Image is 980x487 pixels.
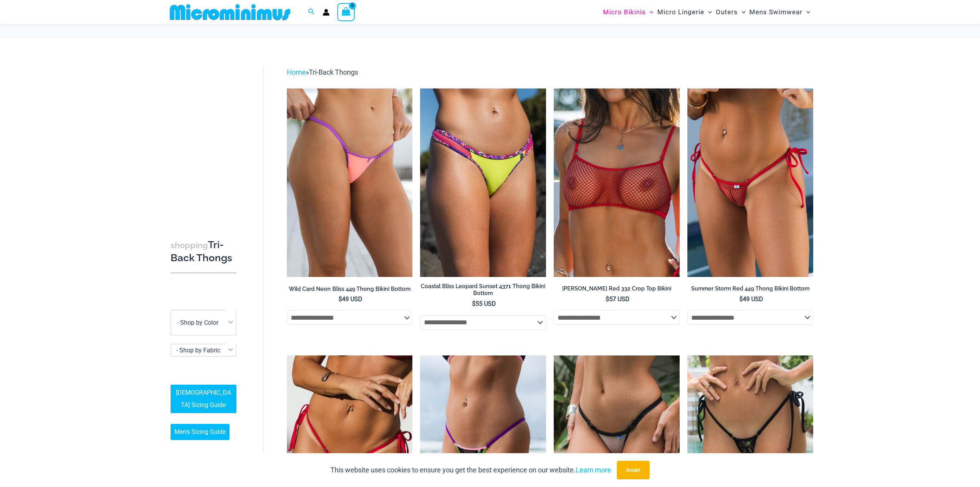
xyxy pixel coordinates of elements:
span: Micro Lingerie [657,2,704,22]
a: [DEMOGRAPHIC_DATA] Sizing Guide [171,385,236,413]
img: Summer Storm Red 332 Crop Top 01 [554,88,680,277]
iframe: TrustedSite Certified [171,60,240,214]
a: Account icon link [323,9,330,16]
span: $ [472,300,476,307]
bdi: 49 USD [739,295,763,303]
a: Wild Card Neon Bliss 449 Thong 01Wild Card Neon Bliss 449 Thong 02Wild Card Neon Bliss 449 Thong 02 [287,88,413,277]
span: » [287,68,358,76]
img: Summer Storm Red 449 Thong 01 [687,88,813,277]
span: - Shop by Color [171,310,236,335]
h2: Coastal Bliss Leopard Sunset 4371 Thong Bikini Bottom [420,283,546,297]
span: Micro Bikinis [603,2,646,22]
a: Coastal Bliss Leopard Sunset 4371 Thong Bikini Bottom [420,283,546,300]
span: $ [606,295,609,303]
a: Men’s Sizing Guide [171,424,230,440]
span: - Shop by Fabric [171,344,236,356]
a: Summer Storm Red 332 Crop Top 01Summer Storm Red 332 Crop Top 449 Thong 03Summer Storm Red 332 Cr... [554,88,680,277]
img: MM SHOP LOGO FLAT [167,3,293,21]
h2: Summer Storm Red 449 Thong Bikini Bottom [687,285,813,292]
a: OutersMenu ToggleMenu Toggle [714,2,747,22]
span: - Shop by Fabric [171,344,236,357]
span: Menu Toggle [704,2,712,22]
span: $ [338,295,342,303]
span: Outers [716,2,738,22]
a: [PERSON_NAME] Red 332 Crop Top Bikini [554,285,680,295]
span: Menu Toggle [802,2,810,22]
span: Menu Toggle [646,2,653,22]
h2: [PERSON_NAME] Red 332 Crop Top Bikini [554,285,680,292]
span: - Shop by Color [171,310,236,335]
bdi: 55 USD [472,300,496,307]
h2: Wild Card Neon Bliss 449 Thong Bikini Bottom [287,285,413,293]
a: View Shopping Cart, empty [337,3,355,21]
a: Summer Storm Red 449 Thong 01Summer Storm Red 449 Thong 03Summer Storm Red 449 Thong 03 [687,88,813,277]
a: Coastal Bliss Leopard Sunset Thong Bikini 03Coastal Bliss Leopard Sunset 4371 Thong Bikini 02Coas... [420,88,546,277]
bdi: 57 USD [606,295,630,303]
h3: Tri-Back Thongs [171,238,236,265]
span: Tri-Back Thongs [309,68,358,76]
img: Coastal Bliss Leopard Sunset Thong Bikini 03 [420,88,546,277]
p: This website uses cookies to ensure you get the best experience on our website. [330,464,611,476]
a: Summer Storm Red 449 Thong Bikini Bottom [687,285,813,295]
a: Wild Card Neon Bliss 449 Thong Bikini Bottom [287,285,413,295]
a: Micro LingerieMenu ToggleMenu Toggle [655,2,714,22]
span: - Shop by Color [177,319,218,326]
a: Home [287,68,306,76]
nav: Site Navigation [600,1,814,23]
button: Accept [617,461,650,479]
span: Menu Toggle [738,2,745,22]
span: - Shop by Fabric [176,347,220,354]
a: Micro BikinisMenu ToggleMenu Toggle [601,2,655,22]
span: shopping [171,240,208,250]
bdi: 49 USD [338,295,362,303]
a: Mens SwimwearMenu ToggleMenu Toggle [747,2,812,22]
a: Search icon link [308,7,315,17]
img: Wild Card Neon Bliss 449 Thong 01 [287,88,413,277]
span: Mens Swimwear [749,2,802,22]
a: Learn more [576,466,611,474]
span: $ [739,295,743,303]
